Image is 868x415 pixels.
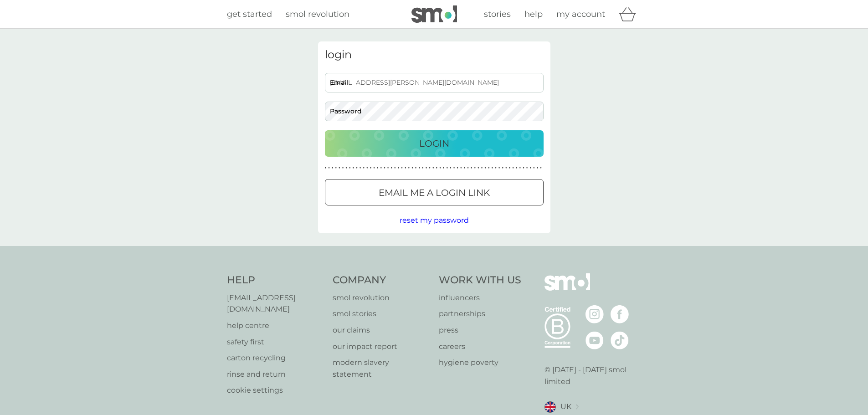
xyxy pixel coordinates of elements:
[619,5,642,23] div: basket
[400,216,469,225] span: reset my password
[488,166,490,170] p: ●
[544,401,556,413] img: UK flag
[422,166,424,170] p: ●
[370,166,372,170] p: ●
[471,166,473,170] p: ●
[333,292,430,304] a: smol revolution
[556,8,605,21] a: my account
[439,308,521,320] a: partnerships
[373,166,375,170] p: ●
[356,166,358,170] p: ●
[502,166,503,170] p: ●
[439,341,521,353] a: careers
[390,166,392,170] p: ●
[450,166,452,170] p: ●
[227,352,324,364] a: carton recycling
[325,179,544,205] button: Email me a login link
[524,8,543,21] a: help
[339,166,340,170] p: ●
[227,8,272,21] a: get started
[439,292,521,304] a: influencers
[400,215,469,226] button: reset my password
[401,166,403,170] p: ●
[398,166,400,170] p: ●
[436,166,438,170] p: ●
[377,166,379,170] p: ●
[418,166,420,170] p: ●
[544,273,590,304] img: smol
[227,9,272,19] span: get started
[576,405,579,410] img: select a new location
[405,166,406,170] p: ●
[611,305,629,323] img: visit the smol Facebook page
[360,166,361,170] p: ●
[586,331,604,349] img: visit the smol Youtube page
[516,166,518,170] p: ●
[335,166,337,170] p: ●
[426,166,427,170] p: ●
[453,166,455,170] p: ●
[325,130,544,157] button: Login
[443,166,445,170] p: ●
[325,48,544,61] h3: login
[544,364,642,387] p: © [DATE] - [DATE] smol limited
[498,166,500,170] p: ●
[333,341,430,353] a: our impact report
[429,166,431,170] p: ●
[379,185,490,200] p: Email me a login link
[446,166,448,170] p: ●
[333,324,430,336] a: our claims
[611,331,629,349] img: visit the smol Tiktok page
[227,336,324,348] a: safety first
[227,273,324,287] h4: Help
[474,166,476,170] p: ●
[505,166,507,170] p: ●
[460,166,462,170] p: ●
[227,369,324,380] a: rinse and return
[333,357,430,380] a: modern slavery statement
[484,8,511,21] a: stories
[286,9,349,19] span: smol revolution
[366,166,368,170] p: ●
[439,273,521,287] h4: Work With Us
[394,166,396,170] p: ●
[523,166,524,170] p: ●
[560,401,571,413] span: UK
[439,166,441,170] p: ●
[342,166,344,170] p: ●
[349,166,351,170] p: ●
[286,8,349,21] a: smol revolution
[519,166,521,170] p: ●
[227,292,324,315] a: [EMAIL_ADDRESS][DOMAIN_NAME]
[325,166,327,170] p: ●
[332,166,334,170] p: ●
[556,9,605,19] span: my account
[439,357,521,369] a: hygiene poverty
[411,5,457,23] img: smol
[467,166,469,170] p: ●
[457,166,458,170] p: ●
[495,166,497,170] p: ●
[333,308,430,320] a: smol stories
[411,166,413,170] p: ●
[408,166,410,170] p: ●
[524,9,543,19] span: help
[227,320,324,332] a: help centre
[415,166,417,170] p: ●
[328,166,330,170] p: ●
[227,384,324,396] a: cookie settings
[537,166,539,170] p: ●
[439,324,521,336] p: press
[353,166,354,170] p: ●
[512,166,514,170] p: ●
